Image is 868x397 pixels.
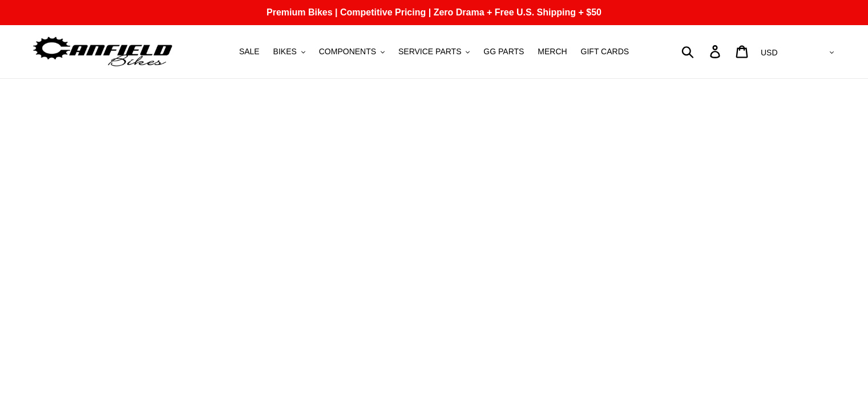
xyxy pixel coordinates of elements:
button: BIKES [268,44,311,59]
button: SERVICE PARTS [393,44,475,59]
span: COMPONENTS [319,47,376,57]
span: SERVICE PARTS [398,47,461,57]
button: COMPONENTS [313,44,390,59]
span: MERCH [538,47,567,57]
span: GG PARTS [483,47,524,57]
input: Search [688,39,717,64]
span: GIFT CARDS [581,47,629,57]
span: BIKES [273,47,297,57]
span: SALE [239,47,260,57]
a: GG PARTS [478,44,530,59]
a: GIFT CARDS [575,44,635,59]
a: SALE [233,44,265,59]
a: MERCH [532,44,572,59]
img: Canfield Bikes [31,34,174,70]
